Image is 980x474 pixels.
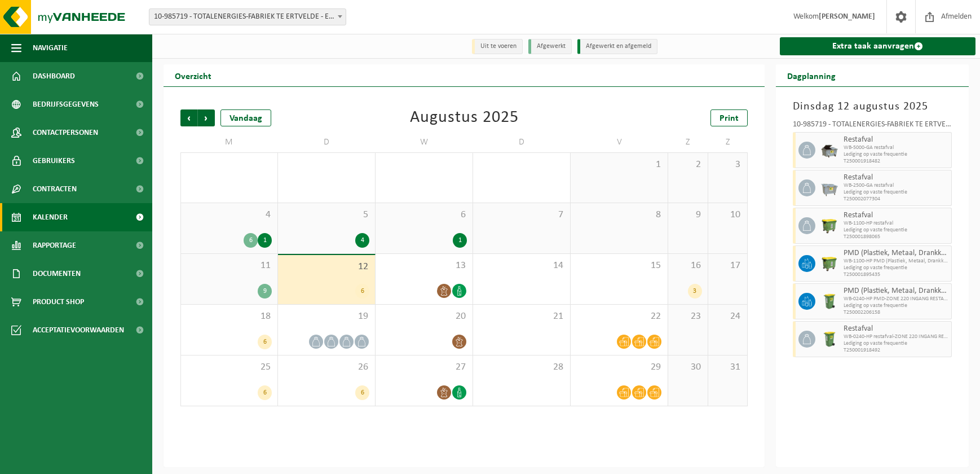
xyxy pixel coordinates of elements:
[688,284,702,299] div: 3
[844,196,948,203] span: T250002077304
[164,64,223,86] h2: Overzicht
[714,260,741,272] span: 17
[793,121,952,132] div: 10-985719 - TOTALENERGIES-FABRIEK TE ERTVELDE - ERTVELDE
[284,209,369,221] span: 5
[479,310,564,323] span: 21
[33,34,68,62] span: Navigatie
[410,109,519,126] div: Augustus 2025
[776,64,847,86] h2: Dagplanning
[528,39,572,54] li: Afgewerkt
[187,361,272,374] span: 25
[714,159,741,171] span: 3
[844,234,948,240] span: T250001898065
[479,361,564,374] span: 28
[479,260,564,272] span: 14
[187,260,272,272] span: 11
[381,361,467,374] span: 27
[844,302,948,309] span: Lediging op vaste frequentie
[710,109,748,126] a: Print
[284,261,369,273] span: 12
[258,335,272,349] div: 6
[258,284,272,299] div: 9
[149,8,346,25] span: 10-985719 - TOTALENERGIES-FABRIEK TE ERTVELDE - ERTVELDE
[33,260,81,288] span: Documenten
[33,147,75,175] span: Gebruikers
[844,347,948,354] span: T250001918492
[674,209,701,221] span: 9
[844,220,948,227] span: WB-1100-HP restafval
[821,331,838,348] img: WB-0240-HPE-GN-50
[674,361,701,374] span: 30
[844,324,948,333] span: Restafval
[33,203,68,231] span: Kalender
[284,310,369,323] span: 19
[355,233,369,248] div: 4
[844,309,948,316] span: T250002206158
[576,209,662,221] span: 8
[844,158,948,165] span: T250001918482
[821,217,838,234] img: WB-1100-HPE-GN-50
[576,260,662,272] span: 15
[187,310,272,323] span: 18
[198,109,215,126] span: Volgende
[844,287,948,296] span: PMD (Plastiek, Metaal, Drankkartons) (bedrijven)
[844,296,948,302] span: WB-0240-HP PMD-ZONE 220 INGANG RESTAURANT
[33,288,84,316] span: Product Shop
[33,90,99,118] span: Bedrijfsgegevens
[844,211,948,220] span: Restafval
[714,310,741,323] span: 24
[187,209,272,221] span: 4
[844,227,948,234] span: Lediging op vaste frequentie
[571,132,668,152] td: V
[381,260,467,272] span: 13
[577,39,657,54] li: Afgewerkt en afgemeld
[844,271,948,278] span: T250001895435
[576,361,662,374] span: 29
[376,132,473,152] td: W
[284,361,369,374] span: 26
[674,159,701,171] span: 2
[714,361,741,374] span: 31
[844,182,948,189] span: WB-2500-GA restafval
[844,135,948,144] span: Restafval
[793,98,952,115] h3: Dinsdag 12 augustus 2025
[844,258,948,265] span: WB-1100-HP PMD (Plastiek, Metaal, Drankkartons) (bedrijven)
[819,12,875,21] strong: [PERSON_NAME]
[821,179,838,196] img: WB-2500-GAL-GY-01
[244,233,258,248] div: 6
[844,340,948,347] span: Lediging op vaste frequentie
[674,310,701,323] span: 23
[479,209,564,221] span: 7
[33,175,77,203] span: Contracten
[714,209,741,221] span: 10
[180,109,197,126] span: Vorige
[780,37,975,55] a: Extra taak aanvragen
[844,151,948,158] span: Lediging op vaste frequentie
[258,385,272,400] div: 6
[33,118,98,147] span: Contactpersonen
[33,62,75,90] span: Dashboard
[355,284,369,299] div: 6
[33,231,76,260] span: Rapportage
[220,109,271,126] div: Vandaag
[576,310,662,323] span: 22
[576,159,662,171] span: 1
[821,142,838,159] img: WB-5000-GAL-GY-01
[844,144,948,151] span: WB-5000-GA restafval
[472,39,523,54] li: Uit te voeren
[278,132,376,152] td: D
[844,189,948,196] span: Lediging op vaste frequentie
[821,293,838,310] img: WB-0240-HPE-GN-50
[708,132,748,152] td: Z
[821,255,838,272] img: WB-1100-HPE-GN-50
[381,209,467,221] span: 6
[473,132,571,152] td: D
[844,249,948,258] span: PMD (Plastiek, Metaal, Drankkartons) (bedrijven)
[668,132,708,152] td: Z
[258,233,272,248] div: 1
[453,233,467,248] div: 1
[844,265,948,271] span: Lediging op vaste frequentie
[180,132,278,152] td: M
[355,385,369,400] div: 6
[719,114,739,123] span: Print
